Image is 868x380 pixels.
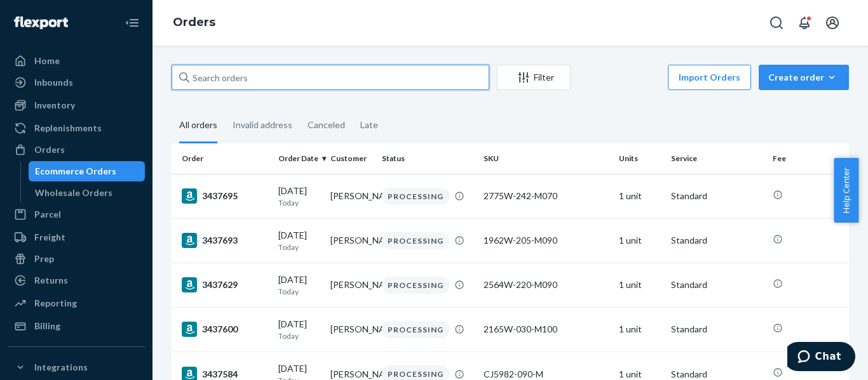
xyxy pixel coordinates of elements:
th: Status [377,143,478,174]
a: Billing [8,316,145,336]
a: Returns [8,270,145,291]
td: 1 unit [614,174,666,218]
div: 2165W-030-M100 [484,323,609,336]
a: Freight [8,227,145,247]
td: 1 unit [614,218,666,263]
ol: breadcrumbs [163,4,226,41]
div: Filter [498,71,570,84]
div: [DATE] [278,273,320,297]
div: 3437629 [182,277,268,292]
a: Replenishments [8,118,145,138]
div: Parcel [34,208,61,221]
div: PROCESSING [382,321,449,338]
div: 3437695 [182,188,268,204]
div: 2775W-242-M070 [484,190,609,202]
div: Canceled [308,108,345,141]
div: Replenishments [34,122,102,134]
button: Open account menu [820,10,845,36]
a: Ecommerce Orders [29,161,146,181]
div: [DATE] [278,318,320,341]
a: Home [8,51,145,71]
button: Help Center [834,158,858,223]
p: Today [278,286,320,297]
a: Inbounds [8,72,145,93]
a: Reporting [8,293,145,313]
th: SKU [478,143,614,174]
a: Inventory [8,95,145,115]
div: Customer [330,153,372,164]
div: PROCESSING [382,232,449,249]
p: Today [278,242,320,252]
div: Late [360,108,378,141]
button: Integrations [8,357,145,377]
p: Standard [671,234,763,247]
div: Invalid address [233,108,292,141]
div: Billing [34,320,60,332]
td: [PERSON_NAME] [325,307,377,351]
div: Freight [34,231,65,244]
p: Today [278,331,320,341]
div: 3437600 [182,322,268,337]
td: [PERSON_NAME] [325,218,377,263]
td: 1 unit [614,307,666,351]
div: Inbounds [34,76,73,89]
div: Integrations [34,361,88,374]
button: Open Search Box [764,10,789,36]
div: All orders [179,108,217,143]
button: Create order [759,65,849,90]
th: Order [172,143,273,174]
button: Open notifications [792,10,817,36]
div: Wholesale Orders [35,187,112,199]
th: Fee [768,143,849,174]
th: Order Date [273,143,325,174]
a: Orders [8,140,145,160]
a: Prep [8,249,145,269]
th: Units [614,143,666,174]
img: Flexport logo [14,16,68,29]
div: Ecommerce Orders [35,165,116,178]
input: Search orders [172,65,489,90]
p: Standard [671,278,763,291]
td: [PERSON_NAME] [325,263,377,307]
a: Orders [173,15,215,29]
button: Filter [497,65,571,90]
div: Orders [34,143,65,156]
p: Today [278,197,320,208]
div: Prep [34,252,54,265]
a: Wholesale Orders [29,183,146,203]
button: Import Orders [668,65,751,90]
div: PROCESSING [382,277,449,294]
iframe: Opens a widget where you can chat to one of our agents [787,342,855,374]
p: Standard [671,323,763,336]
div: 2564W-220-M090 [484,278,609,291]
div: Reporting [34,297,77,310]
div: Create order [768,71,839,84]
button: Close Navigation [119,10,145,36]
td: [PERSON_NAME] [325,174,377,218]
div: [DATE] [278,185,320,208]
div: [DATE] [278,229,320,252]
div: Home [34,55,60,67]
div: 3437693 [182,233,268,248]
div: Inventory [34,99,75,112]
div: PROCESSING [382,188,449,205]
div: Returns [34,274,68,287]
th: Service [666,143,768,174]
p: Standard [671,190,763,202]
td: 1 unit [614,263,666,307]
div: 1962W-205-M090 [484,234,609,247]
a: Parcel [8,204,145,225]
